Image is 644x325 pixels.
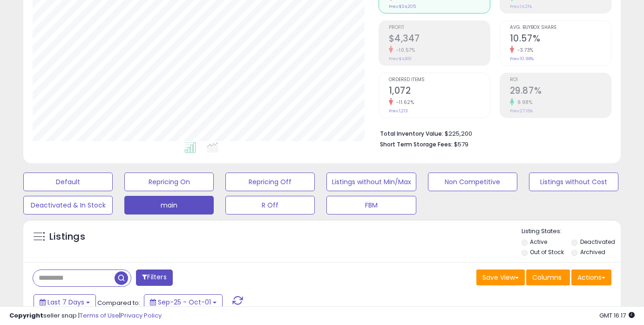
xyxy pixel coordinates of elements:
[389,25,490,30] span: Profit
[530,248,564,256] label: Out of Stock
[23,173,113,191] button: Default
[136,270,172,286] button: Filters
[380,140,453,148] b: Short Term Storage Fees:
[49,230,85,243] h5: Listings
[514,99,533,106] small: 9.98%
[389,56,412,62] small: Prev: $4,861
[144,294,223,310] button: Sep-25 - Oct-01
[580,248,605,256] label: Archived
[510,108,533,114] small: Prev: 27.16%
[23,196,113,214] button: Deactivated & In Stock
[80,311,119,320] a: Terms of Use
[121,311,162,320] a: Privacy Policy
[514,47,534,54] small: -3.73%
[124,196,214,214] button: main
[571,270,611,285] button: Actions
[326,173,416,191] button: Listings without Min/Max
[158,297,211,307] span: Sep-25 - Oct-01
[510,56,534,62] small: Prev: 10.98%
[530,238,547,246] label: Active
[393,99,414,106] small: -11.62%
[9,311,162,320] div: seller snap | |
[47,297,84,307] span: Last 7 Days
[393,47,415,54] small: -10.57%
[522,227,621,236] p: Listing States:
[389,33,490,46] h2: $4,347
[428,173,517,191] button: Non Competitive
[476,270,525,285] button: Save View
[124,173,214,191] button: Repricing On
[225,173,315,191] button: Repricing Off
[326,196,416,214] button: FBM
[510,33,611,46] h2: 10.57%
[510,25,611,30] span: Avg. Buybox Share
[510,85,611,98] h2: 29.87%
[529,173,618,191] button: Listings without Cost
[380,130,443,138] b: Total Inventory Value:
[454,140,468,149] span: $579
[225,196,315,214] button: R Off
[34,294,96,310] button: Last 7 Days
[389,77,490,83] span: Ordered Items
[510,77,611,83] span: ROI
[510,4,532,9] small: Prev: 14.21%
[97,298,140,307] span: Compared to:
[580,238,615,246] label: Deactivated
[526,270,570,285] button: Columns
[389,108,408,114] small: Prev: 1,213
[9,311,43,320] strong: Copyright
[389,85,490,98] h2: 1,072
[389,4,416,9] small: Prev: $34,205
[380,127,604,138] li: $225,200
[532,273,562,282] span: Columns
[599,311,635,320] span: 2025-10-9 16:17 GMT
